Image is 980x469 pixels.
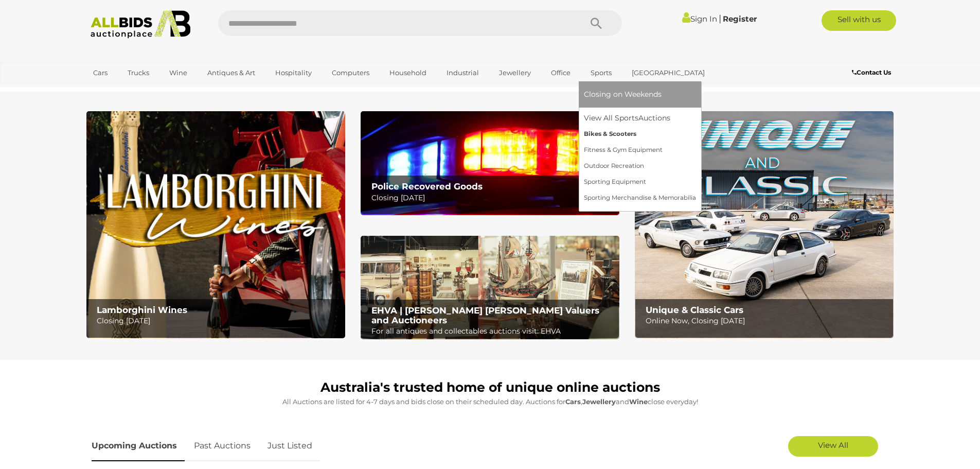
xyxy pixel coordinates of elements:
a: Computers [325,64,376,81]
a: Trucks [121,64,156,81]
strong: Jewellery [582,397,616,406]
a: Cars [86,64,114,81]
a: [GEOGRAPHIC_DATA] [625,64,711,81]
img: Lamborghini Wines [86,111,345,338]
a: Sign In [682,14,717,24]
a: Office [544,64,577,81]
b: Police Recovered Goods [371,181,483,192]
a: Register [723,14,757,24]
p: All Auctions are listed for 4-7 days and bids close on their scheduled day. Auctions for , and cl... [92,396,889,408]
img: Unique & Classic Cars [635,111,894,338]
span: View All [818,440,848,450]
strong: Wine [629,397,648,406]
a: EHVA | Evans Hastings Valuers and Auctioneers EHVA | [PERSON_NAME] [PERSON_NAME] Valuers and Auct... [361,236,619,340]
a: View All [788,436,878,457]
a: Police Recovered Goods Police Recovered Goods Closing [DATE] [361,111,619,215]
a: Just Listed [260,431,320,461]
span: | [719,13,721,24]
a: Upcoming Auctions [92,431,185,461]
b: EHVA | [PERSON_NAME] [PERSON_NAME] Valuers and Auctioneers [371,305,599,325]
img: EHVA | Evans Hastings Valuers and Auctioneers [361,236,619,340]
a: Past Auctions [186,431,258,461]
a: Unique & Classic Cars Unique & Classic Cars Online Now, Closing [DATE] [635,111,894,338]
b: Unique & Classic Cars [646,305,743,315]
a: Sell with us [822,10,896,31]
a: Household [383,64,433,81]
a: Sports [584,64,618,81]
p: Closing [DATE] [97,315,339,327]
a: Contact Us [852,67,894,78]
a: Hospitality [269,64,318,81]
a: Jewellery [492,64,538,81]
a: Wine [163,64,194,81]
img: Police Recovered Goods [361,111,619,215]
h1: Australia's trusted home of unique online auctions [92,380,889,395]
b: Contact Us [852,68,891,76]
img: Allbids.com.au [85,10,197,39]
strong: Cars [565,397,581,406]
button: Search [571,10,622,36]
a: Antiques & Art [201,64,262,81]
p: Online Now, Closing [DATE] [646,315,888,327]
p: Closing [DATE] [371,192,614,204]
p: For all antiques and collectables auctions visit: EHVA [371,325,614,338]
b: Lamborghini Wines [97,305,187,315]
a: Industrial [440,64,486,81]
a: Lamborghini Wines Lamborghini Wines Closing [DATE] [86,111,345,338]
